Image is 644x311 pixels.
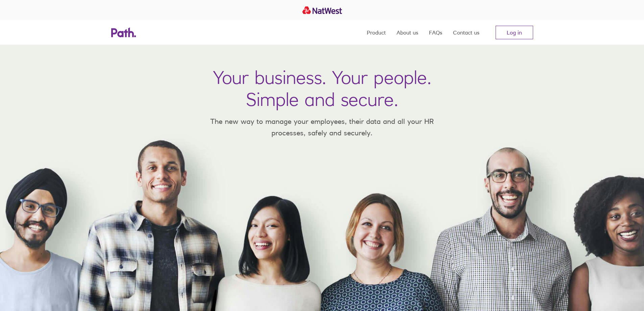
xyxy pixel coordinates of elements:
p: The new way to manage your employees, their data and all your HR processes, safely and securely. [200,116,444,138]
a: Log in [496,26,533,39]
h1: Your business. Your people. Simple and secure. [213,66,431,110]
a: FAQs [429,20,442,45]
a: Contact us [453,20,479,45]
a: About us [397,20,418,45]
a: Product [367,20,386,45]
